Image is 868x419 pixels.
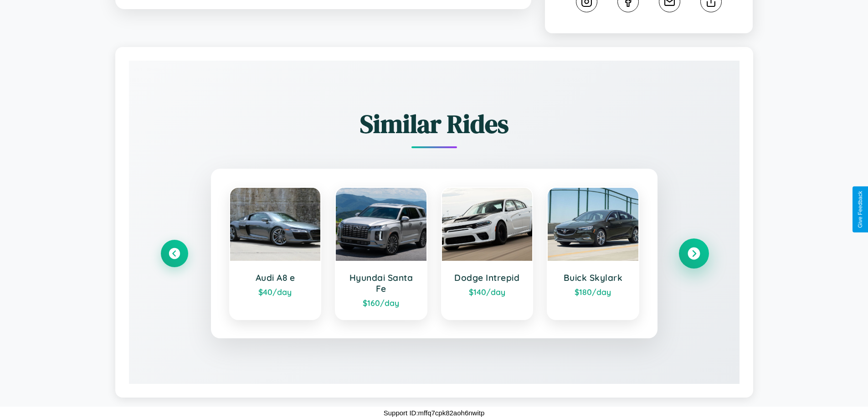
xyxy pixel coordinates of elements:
p: Support ID: mffq7cpk82aoh6nwitp [384,407,485,419]
div: $ 180 /day [557,287,629,297]
div: $ 40 /day [239,287,312,297]
h3: Buick Skylark [557,272,629,283]
div: Give Feedback [857,191,863,228]
h2: Similar Rides [161,106,708,141]
div: $ 160 /day [345,298,417,308]
a: Dodge Intrepid$140/day [441,187,534,320]
h3: Hyundai Santa Fe [345,272,417,294]
h3: Audi A8 e [239,272,312,283]
a: Buick Skylark$180/day [547,187,639,320]
div: $ 140 /day [451,287,524,297]
h3: Dodge Intrepid [451,272,524,283]
a: Hyundai Santa Fe$160/day [335,187,427,320]
a: Audi A8 e$40/day [229,187,322,320]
